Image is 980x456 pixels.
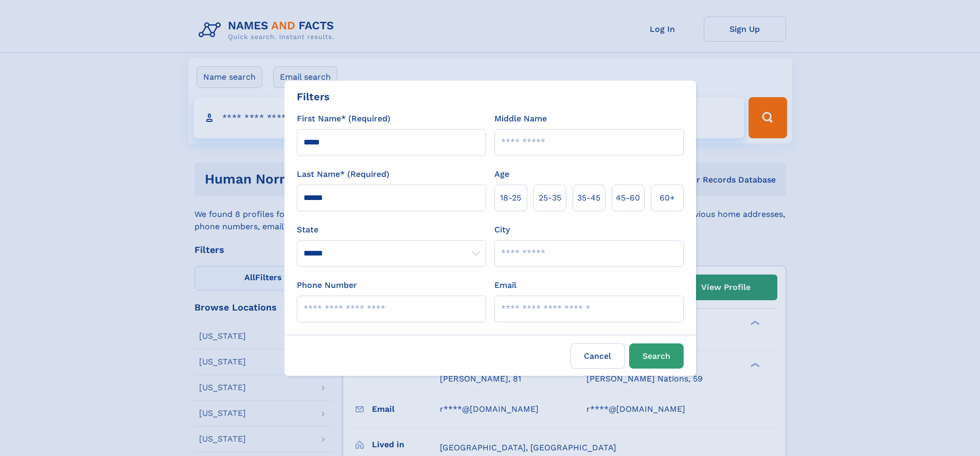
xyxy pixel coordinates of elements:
button: Search [629,343,684,369]
label: State [297,224,486,236]
span: 35‑45 [577,192,600,204]
label: Last Name* (Required) [297,168,389,180]
div: Filters [297,89,330,104]
span: 18‑25 [500,192,521,204]
label: Middle Name [494,113,547,125]
label: Age [494,168,509,180]
label: Email [494,279,516,291]
span: 45‑60 [616,192,640,204]
label: Phone Number [297,279,357,291]
span: 25‑35 [539,192,561,204]
label: City [494,224,510,236]
label: First Name* (Required) [297,113,390,125]
label: Cancel [571,343,625,369]
span: 60+ [660,192,675,204]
